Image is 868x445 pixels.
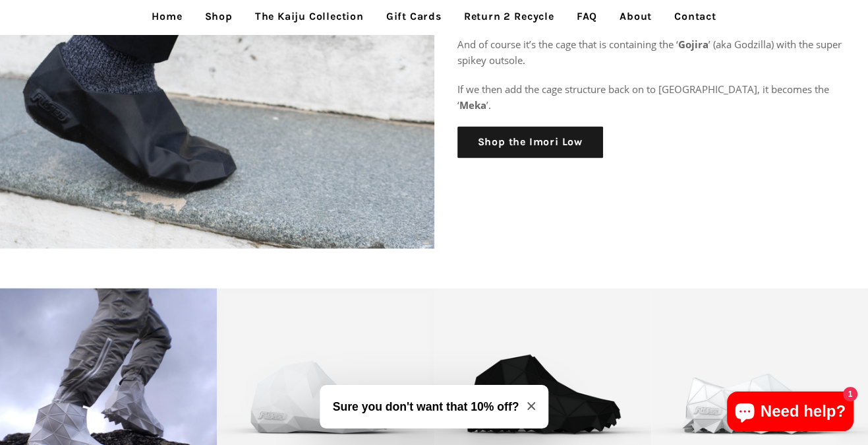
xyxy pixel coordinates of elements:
[457,81,846,113] p: If we then add the cage structure back on to [GEOGRAPHIC_DATA], it becomes the ‘ ’.
[459,98,486,112] strong: Meka
[457,126,603,158] a: Shop the Imori Low
[678,38,709,51] strong: Gojira
[457,36,846,68] p: And of course it’s the cage that is containing the ‘ ’ (aka Godzilla) with the super spikey outsole.
[723,392,857,434] inbox-online-store-chat: Shopify online store chat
